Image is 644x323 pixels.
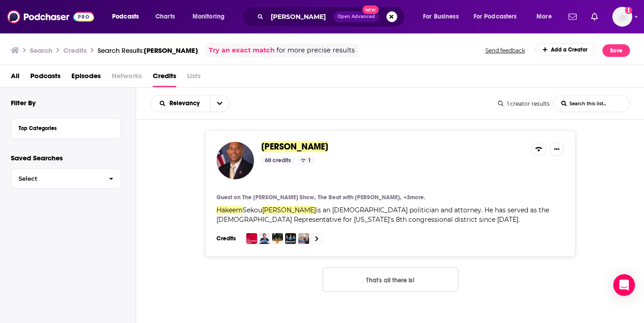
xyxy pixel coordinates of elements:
p: Saved Searches [11,154,121,162]
h4: Guest on [216,194,240,201]
div: Search Results: [98,46,198,55]
a: The Brian Lehrer Show [242,194,315,201]
a: +3more. [404,194,425,201]
button: open menu [210,95,229,112]
a: Credits [153,69,176,87]
div: 1 [297,157,315,164]
h3: Credits [216,235,239,242]
button: Nothing here. [323,267,458,292]
h4: The [PERSON_NAME] Show, [242,194,315,201]
button: open menu [106,9,150,24]
img: The MeidasTouch Podcast [285,233,296,244]
div: Search podcasts, credits, & more... [251,6,414,27]
a: Show notifications dropdown [588,9,602,24]
span: For Business [423,10,459,23]
img: Podchaser - Follow, Share and Rate Podcasts [7,8,94,25]
button: Select [11,169,121,189]
button: Top Categories [19,122,113,133]
button: Save [602,44,630,57]
a: Episodes [71,69,101,87]
div: Top Categories [19,125,108,131]
span: [PERSON_NAME] [261,141,328,152]
img: User Profile [612,7,632,27]
input: Search podcasts, credits, & more... [267,9,334,24]
a: All [11,69,19,87]
img: The Beat with Ari Melber [259,233,270,244]
span: For Podcasters [474,10,517,23]
button: open menu [151,100,210,107]
div: 1 creator results [498,100,550,107]
img: State of the Union [298,233,309,244]
button: open menu [417,9,470,24]
button: open menu [186,9,236,24]
a: [PERSON_NAME] [261,142,328,152]
a: Charts [150,9,180,24]
a: Add a Creator [535,43,596,56]
button: Show profile menu [612,7,632,27]
span: Podcasts [112,10,139,23]
a: Podcasts [30,69,61,87]
span: for more precise results [277,45,355,56]
h4: The Beat with [PERSON_NAME], [318,194,401,201]
h3: Credits [63,46,87,55]
span: Charts [155,10,175,23]
span: New [362,5,379,14]
span: is an [DEMOGRAPHIC_DATA] politician and attorney. He has served as the [DEMOGRAPHIC_DATA] Represe... [216,206,549,224]
a: Show notifications dropdown [565,9,580,24]
h3: Search [30,46,52,55]
span: Sekou [243,206,262,214]
a: The Beat with Ari Melber [318,194,401,201]
img: The View [272,233,283,244]
img: Hakeem Jeffries [216,142,254,179]
button: open menu [530,9,563,24]
span: More [536,10,552,23]
span: Monitoring [193,10,225,23]
button: Open AdvancedNew [334,11,379,22]
button: Show More Button [550,142,564,156]
a: Try an exact match [209,45,275,56]
span: Select [11,176,102,182]
span: Networks [112,69,142,87]
div: Open Intercom Messenger [613,274,635,296]
h2: Filter By [11,98,36,107]
button: Send feedback [483,43,528,57]
h2: Choose List sort [150,95,230,112]
button: open menu [468,9,530,24]
img: The Brian Lehrer Show [246,233,257,244]
span: Lists [187,69,201,87]
span: Relevancy [169,100,203,107]
span: Hakeem [216,206,243,214]
span: Open Advanced [338,14,375,19]
span: [PERSON_NAME] [144,46,198,55]
span: Logged in as jerryparshall [612,7,632,27]
span: [PERSON_NAME] [262,206,316,214]
div: 60 credits [261,157,295,164]
a: Search Results:[PERSON_NAME] [98,46,198,55]
svg: Add a profile image [625,7,632,14]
